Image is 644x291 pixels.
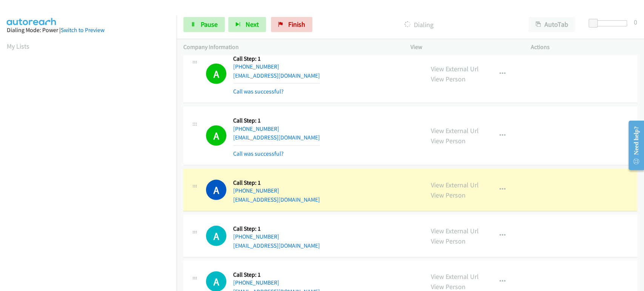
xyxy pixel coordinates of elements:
a: View Person [431,236,466,245]
a: Call was successful? [233,150,284,157]
h5: Call Step: 1 [233,225,320,232]
h5: Call Step: 1 [233,271,320,278]
span: Finish [288,20,305,29]
a: [EMAIL_ADDRESS][DOMAIN_NAME] [233,242,320,249]
h5: Call Step: 1 [233,179,320,186]
span: Pause [201,20,218,29]
a: [EMAIL_ADDRESS][DOMAIN_NAME] [233,133,320,141]
a: Switch to Preview [61,26,105,34]
h1: A [206,179,226,200]
div: Dialing Mode: Power | [7,26,170,35]
h1: A [206,63,226,84]
a: Pause [183,17,225,32]
a: View Person [431,190,466,199]
a: View External Url [431,272,479,280]
a: Finish [271,17,312,32]
h1: A [206,125,226,145]
h5: Call Step: 1 [233,116,320,124]
a: [PHONE_NUMBER] [233,233,279,240]
h5: Call Step: 1 [233,55,320,62]
div: The call is yet to be attempted [206,225,226,246]
button: Next [228,17,266,32]
h1: A [206,225,226,246]
a: View External Url [431,64,479,73]
p: View [410,43,517,52]
a: View External Url [431,226,479,235]
a: Call was successful? [233,87,284,95]
p: Actions [530,43,637,52]
p: Company Information [183,43,397,52]
a: [PHONE_NUMBER] [233,63,279,70]
button: AutoTab [529,17,575,32]
iframe: Resource Center [622,115,644,175]
a: View Person [431,136,466,145]
div: 0 [634,17,637,27]
a: View External Url [431,126,479,135]
a: [EMAIL_ADDRESS][DOMAIN_NAME] [233,196,320,203]
a: View Person [431,282,466,291]
a: [PHONE_NUMBER] [233,125,279,132]
a: View Person [431,74,466,83]
a: [PHONE_NUMBER] [233,187,279,194]
p: Dialing [323,20,515,30]
span: Next [246,20,259,29]
a: [PHONE_NUMBER] [233,279,279,286]
a: View External Url [431,180,479,189]
a: [EMAIL_ADDRESS][DOMAIN_NAME] [233,72,320,79]
a: My Lists [7,42,29,51]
